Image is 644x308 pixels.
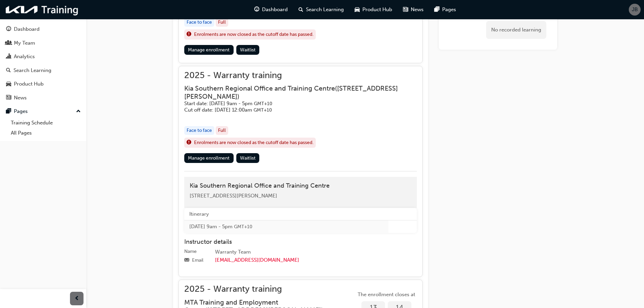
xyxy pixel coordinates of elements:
button: Waitlist [236,45,260,55]
span: pages-icon [434,5,439,14]
div: Face to face [184,126,214,135]
span: car-icon [6,81,11,87]
span: Enrolments are now closed as the cutoff date has passed. [194,31,313,39]
a: Analytics [3,50,84,63]
div: Product Hub [14,80,44,88]
span: Enrolments are now closed as the cutoff date has passed. [194,139,313,147]
span: Australian Eastern Standard Time GMT+10 [254,101,272,106]
span: pages-icon [6,109,11,115]
h4: Kia Southern Regional Office and Training Centre [190,182,411,190]
a: pages-iconPages [429,3,461,17]
div: Analytics [14,53,35,61]
span: prev-icon [74,294,79,303]
div: Warranty Team [215,248,417,256]
h5: Start date: [DATE] 9am - 5pm [184,100,406,107]
a: news-iconNews [398,3,429,17]
span: chart-icon [6,54,11,60]
div: Full [216,126,228,135]
div: News [14,94,27,102]
span: 2025 - Warranty training [184,72,417,79]
a: Product Hub [3,78,84,90]
a: Manage enrollment [184,153,234,163]
span: news-icon [6,95,11,101]
button: 2025 - Warranty trainingKia Southern Regional Office and Training Centre([STREET_ADDRESS][PERSON_... [184,72,417,166]
span: car-icon [355,5,360,14]
span: [STREET_ADDRESS][PERSON_NAME] [190,193,277,199]
span: Waitlist [240,155,256,161]
a: Dashboard [3,23,84,35]
span: Search Learning [306,6,344,14]
button: Pages [3,105,84,118]
h5: Cut off date: [DATE] 12:00am [184,107,406,113]
span: guage-icon [254,5,259,14]
span: people-icon [6,40,11,46]
td: [DATE] 9am - 5pm [184,220,388,233]
a: Training Schedule [8,118,84,128]
button: DashboardMy TeamAnalyticsSearch LearningProduct HubNews [3,22,84,105]
a: Manage enrollment [184,45,234,55]
a: [EMAIL_ADDRESS][DOMAIN_NAME] [215,257,299,263]
h4: Instructor details [184,238,417,246]
span: The enrollment closes at [356,291,417,299]
div: Dashboard [14,25,40,33]
div: No recorded learning [486,21,546,39]
span: Waitlist [240,47,256,53]
div: Face to face [184,18,214,27]
a: My Team [3,37,84,49]
div: Pages [14,108,28,115]
span: up-icon [76,107,81,116]
span: Dashboard [262,6,288,14]
div: Name [184,248,197,255]
a: search-iconSearch Learning [293,3,349,17]
span: JB [632,6,638,14]
div: Search Learning [14,67,51,74]
span: exclaim-icon [187,138,191,147]
span: guage-icon [6,26,11,32]
a: guage-iconDashboard [249,3,293,17]
a: All Pages [8,128,84,138]
span: Australian Eastern Standard Time GMT+10 [234,224,252,230]
img: kia-training [3,3,81,17]
div: Full [216,18,228,27]
span: search-icon [6,68,11,74]
h3: Kia Southern Regional Office and Training Centre ( [STREET_ADDRESS][PERSON_NAME] ) [184,85,406,100]
a: car-iconProduct Hub [349,3,398,17]
span: Product Hub [362,6,392,14]
a: Search Learning [3,64,84,77]
span: News [411,6,424,14]
span: Pages [442,6,456,14]
span: exclaim-icon [187,30,191,39]
a: News [3,92,84,104]
span: news-icon [403,5,408,14]
th: Itinerary [184,208,388,220]
span: email-icon [184,258,189,264]
span: 2025 - Warranty training [184,285,356,293]
div: My Team [14,39,35,47]
div: Email [192,257,204,264]
button: Waitlist [236,153,260,163]
span: search-icon [299,5,303,14]
span: Australian Eastern Standard Time GMT+10 [254,107,272,113]
button: JB [629,4,641,16]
